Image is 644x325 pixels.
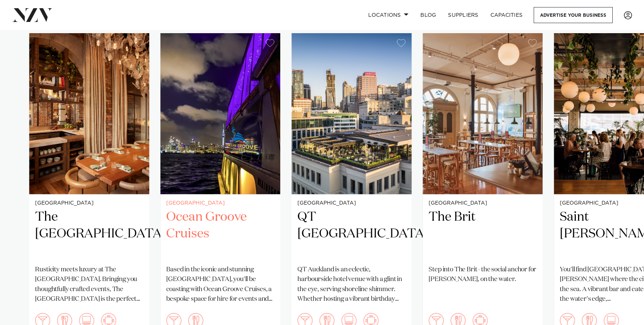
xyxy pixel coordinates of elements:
p: Based in the iconic and stunning [GEOGRAPHIC_DATA], you'll be coasting with Ocean Groove Cruises,... [166,265,274,304]
p: Step into The Brit - the social anchor for [PERSON_NAME], on the water. [429,265,537,285]
a: Advertise your business [534,7,613,23]
p: QT Auckland is an eclectic, harbourside hotel venue with a glint in the eye, serving shoreline sh... [297,265,405,304]
a: SUPPLIERS [442,7,484,23]
small: [GEOGRAPHIC_DATA] [429,201,537,206]
h2: The [GEOGRAPHIC_DATA] [35,209,143,259]
h2: Ocean Groove Cruises [166,209,274,259]
a: Capacities [484,7,529,23]
small: [GEOGRAPHIC_DATA] [166,201,274,206]
small: [GEOGRAPHIC_DATA] [35,201,143,206]
img: nzv-logo.png [12,8,53,22]
a: BLOG [414,7,442,23]
h2: The Brit [429,209,537,259]
h2: QT [GEOGRAPHIC_DATA] [297,209,405,259]
small: [GEOGRAPHIC_DATA] [297,201,405,206]
p: Rusticity meets luxury at The [GEOGRAPHIC_DATA]. Bringing you thoughtfully crafted events, The [G... [35,265,143,304]
a: Locations [362,7,414,23]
